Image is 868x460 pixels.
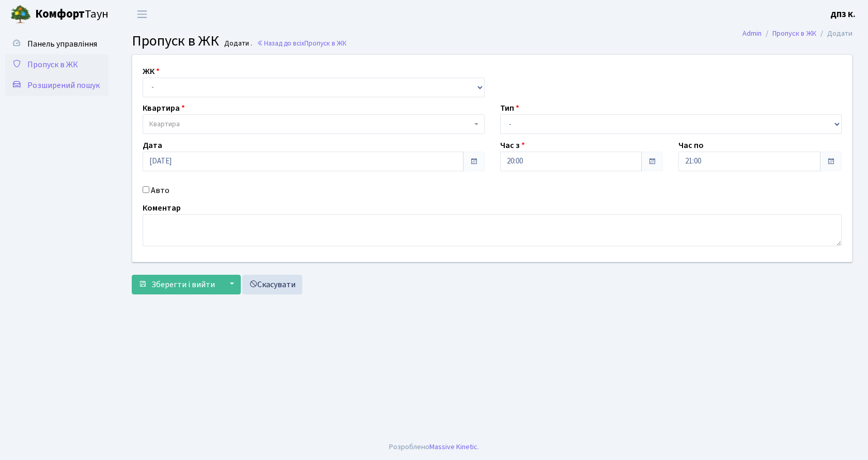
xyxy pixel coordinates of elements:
label: Квартира [143,102,185,114]
nav: breadcrumb [727,23,868,44]
a: Панель управління [5,34,109,54]
a: Скасувати [242,275,302,294]
button: Переключити навігацію [129,6,155,23]
label: Авто [151,184,169,197]
span: Пропуск в ЖК [132,31,219,51]
b: ДП3 К. [830,9,856,20]
span: Таун [35,6,109,23]
small: Додати . [222,39,252,48]
a: Massive Kinetic [429,441,477,452]
a: Пропуск в ЖК [5,54,109,75]
span: Зберегти і вийти [151,279,215,290]
li: Додати [816,28,853,39]
span: Квартира [149,119,180,129]
img: logo.png [10,4,31,25]
a: Розширений пошук [5,75,109,96]
a: Пропуск в ЖК [772,28,816,39]
label: Дата [143,139,162,152]
span: Розширений пошук [27,80,100,91]
span: Пропуск в ЖК [27,59,78,70]
b: Комфорт [35,6,85,22]
label: Тип [500,102,519,114]
a: Назад до всіхПропуск в ЖК [257,38,347,48]
a: ДП3 К. [830,8,856,21]
label: Час по [678,139,704,152]
span: Панель управління [27,38,97,50]
button: Зберегти і вийти [132,275,222,294]
label: Коментар [143,202,181,214]
label: Час з [500,139,525,152]
label: ЖК [143,65,160,78]
div: Розроблено . [389,441,479,453]
a: Admin [742,28,762,39]
span: Пропуск в ЖК [304,38,347,48]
